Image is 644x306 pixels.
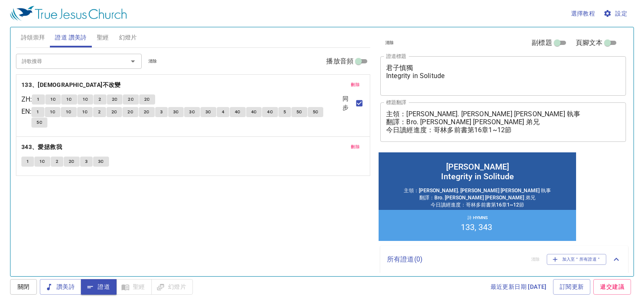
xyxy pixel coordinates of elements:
span: 刪除 [351,143,360,151]
button: 清除 [143,56,162,66]
p: ZH : [21,94,32,105]
span: 3C [98,158,104,165]
button: 1C [77,107,93,117]
span: 刪除 [351,81,360,89]
b: 343、愛拯救我 [21,142,62,152]
span: 3 [160,108,163,116]
button: 2 [93,94,106,105]
span: 5C [296,108,302,116]
button: 讚美詩 [40,279,81,295]
button: 2C [139,107,155,117]
button: 1 [21,157,34,167]
button: 1C [45,107,61,117]
button: 設定 [602,6,631,21]
button: 2C [64,157,80,167]
span: 選擇教程 [571,8,595,19]
button: 5C [308,107,324,117]
span: 清除 [385,39,394,47]
button: 3 [80,157,93,167]
a: 訂閱更新 [553,279,591,295]
button: 1C [45,94,61,105]
div: 所有證道(0)清除加入至＂所有證道＂ [380,246,628,273]
span: 訂閱更新 [560,282,584,292]
span: 2 [56,158,58,165]
span: 2C [144,108,150,116]
button: 2 [51,157,63,167]
span: 1C [39,158,45,165]
span: 5C [36,119,42,126]
button: 1 [32,94,44,105]
button: 3C [200,107,216,117]
span: 1 [37,96,39,103]
span: 1C [82,108,88,116]
span: 3C [189,108,195,116]
button: 3C [93,157,109,167]
span: 證道 讚美詩 [55,32,86,43]
button: 1C [78,94,93,105]
span: 2C [112,108,117,116]
button: Open [127,55,139,67]
span: 加入至＂所有證道＂ [552,256,601,263]
span: 1C [66,96,72,103]
span: 1C [66,108,72,116]
span: 2 [98,108,101,116]
b: 133、[DEMOGRAPHIC_DATA]不改變 [21,80,121,90]
button: 3C [184,107,200,117]
iframe: from-child [377,151,578,243]
button: 1C [61,94,77,105]
span: 頁腳文本 [576,38,603,48]
button: 2C [122,107,138,117]
button: 4 [217,107,229,117]
button: 清除 [380,38,399,48]
button: 關閉 [10,279,37,295]
textarea: 主領：[PERSON_NAME]. [PERSON_NAME] [PERSON_NAME] 執事 翻譯：Bro. [PERSON_NAME] [PERSON_NAME] 弟兄 今日讀經進度：哥林... [386,110,620,134]
button: 2 [93,107,106,117]
span: 2C [128,96,134,103]
span: 最近更新日期 [DATE] [491,282,547,292]
button: 1 [31,107,44,117]
span: 3C [205,108,211,116]
img: True Jesus Church [10,6,127,21]
a: 遞交建議 [593,279,631,295]
span: 證道 [88,282,110,292]
span: 2C [69,158,75,165]
button: 3 [155,107,168,117]
button: 5C [291,107,307,117]
span: 2C [144,96,150,103]
button: 2C [107,94,123,105]
span: 4C [235,108,241,116]
button: 1C [61,107,77,117]
span: 4C [251,108,257,116]
span: 3C [173,108,179,116]
button: 2C [106,107,122,117]
button: 5 [278,107,291,117]
span: 1C [50,96,56,103]
span: 4C [267,108,273,116]
button: 證道 [81,279,117,295]
span: 1C [50,108,56,116]
button: 343、愛拯救我 [21,142,64,152]
button: 133、[DEMOGRAPHIC_DATA]不改變 [21,80,122,90]
span: 詩頌崇拜 [21,32,45,43]
button: 加入至＂所有證道＂ [547,254,607,265]
button: 1C [34,157,50,167]
span: 1 [26,158,29,165]
span: 1C [83,96,88,103]
button: 5C [31,118,47,128]
button: 刪除 [346,80,365,90]
a: 最近更新日期 [DATE] [487,279,550,295]
span: 設定 [605,8,627,19]
span: 2C [127,108,133,116]
button: 2C [139,94,155,105]
span: 幻燈片 [119,32,137,43]
span: 播放音頻 [326,56,353,66]
span: 聖經 [97,32,109,43]
button: 選擇教程 [568,6,599,21]
p: EN : [21,107,31,117]
button: 3C [168,107,184,117]
button: 2C [123,94,139,105]
span: 2 [99,96,101,103]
